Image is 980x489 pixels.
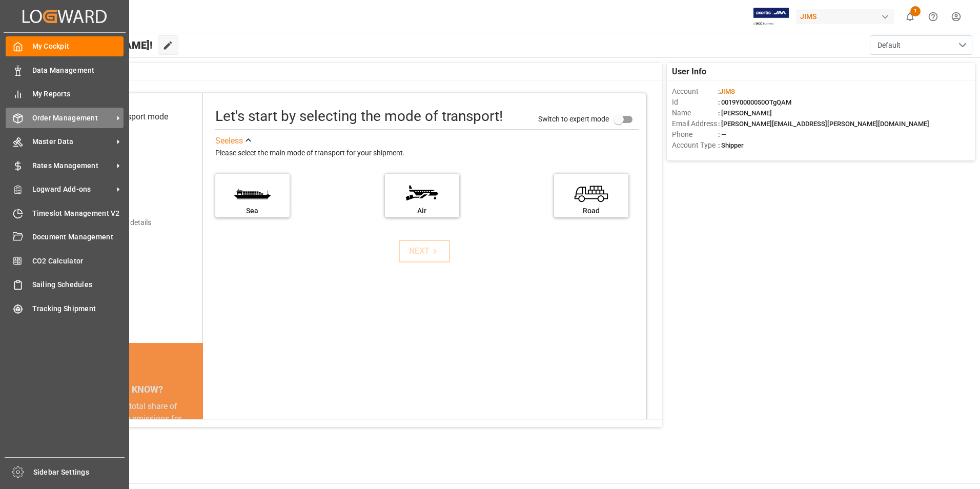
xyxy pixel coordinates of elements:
[718,109,772,117] span: : [PERSON_NAME]
[922,5,945,28] button: Help Center
[215,135,243,147] div: See less
[43,35,153,55] span: Hello [PERSON_NAME]!
[390,206,454,216] div: Air
[6,251,124,271] a: CO2 Calculator
[409,245,440,257] div: NEXT
[899,5,922,28] button: show 1 new notifications
[672,97,718,108] span: Id
[672,86,718,97] span: Account
[32,41,124,52] span: My Cockpit
[32,232,124,242] span: Document Management
[215,147,639,159] div: Please select the main mode of transport for your shipment.
[6,227,124,247] a: Document Management
[870,35,972,55] button: open menu
[32,303,124,314] span: Tracking Shipment
[672,118,718,129] span: Email Address
[720,88,735,95] span: JIMS
[32,136,113,147] span: Master Data
[718,131,726,138] span: : —
[672,66,706,78] span: User Info
[718,120,929,128] span: : [PERSON_NAME][EMAIL_ADDRESS][PERSON_NAME][DOMAIN_NAME]
[6,298,124,318] a: Tracking Shipment
[672,129,718,140] span: Phone
[753,8,789,26] img: Exertis%20JAM%20-%20Email%20Logo.jpg_1722504956.jpg
[87,217,151,228] div: Add shipping details
[33,467,125,478] span: Sidebar Settings
[877,40,901,51] span: Default
[6,60,124,80] a: Data Management
[6,275,124,295] a: Sailing Schedules
[32,208,124,219] span: Timeslot Management V2
[32,184,113,195] span: Logward Add-ons
[910,6,921,16] span: 1
[32,160,113,171] span: Rates Management
[32,65,124,76] span: Data Management
[6,203,124,223] a: Timeslot Management V2
[672,140,718,151] span: Account Type
[220,206,284,216] div: Sea
[718,88,735,95] span: :
[796,9,894,24] div: JIMS
[32,113,113,124] span: Order Management
[32,256,124,267] span: CO2 Calculator
[718,98,791,106] span: : 0019Y0000050OTgQAM
[672,108,718,118] span: Name
[215,106,503,127] div: Let's start by selecting the mode of transport!
[399,240,450,262] button: NEXT
[189,400,203,486] button: next slide / item
[32,279,124,290] span: Sailing Schedules
[6,36,124,56] a: My Cockpit
[538,114,609,123] span: Switch to expert mode
[6,84,124,104] a: My Reports
[718,141,744,149] span: : Shipper
[559,206,623,216] div: Road
[796,7,899,26] button: JIMS
[32,89,124,99] span: My Reports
